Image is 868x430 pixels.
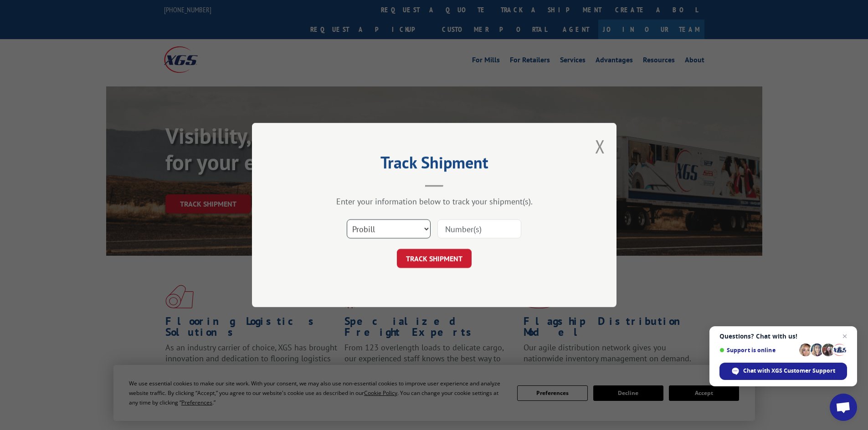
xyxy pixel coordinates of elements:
[298,196,571,207] div: Enter your information below to track your shipment(s).
[397,249,472,268] button: TRACK SHIPMENT
[437,219,521,238] input: Number(s)
[830,394,857,421] a: Open chat
[595,134,605,158] button: Close modal
[298,156,571,173] h2: Track Shipment
[743,367,835,375] span: Chat with XGS Customer Support
[719,363,847,380] span: Chat with XGS Customer Support
[719,333,847,340] span: Questions? Chat with us!
[719,347,796,354] span: Support is online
